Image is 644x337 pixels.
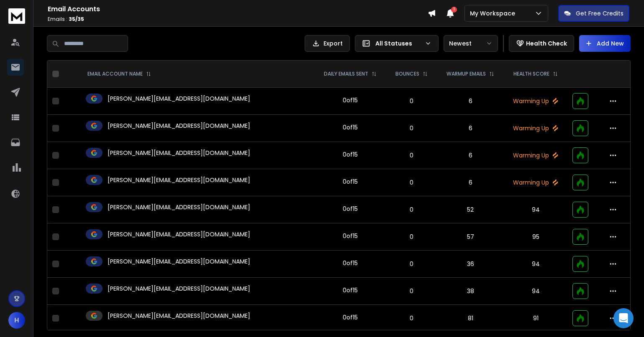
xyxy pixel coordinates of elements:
[343,96,358,104] div: 0 of 15
[504,196,567,223] td: 94
[343,259,358,267] div: 0 of 15
[437,278,504,305] td: 38
[108,122,250,130] p: [PERSON_NAME][EMAIL_ADDRESS][DOMAIN_NAME]
[526,39,567,48] p: Health Check
[504,278,567,305] td: 94
[437,223,504,251] td: 57
[343,205,358,213] div: 0 of 15
[504,251,567,278] td: 94
[437,88,504,115] td: 6
[343,177,358,186] div: 0 of 15
[437,169,504,196] td: 6
[509,178,562,187] p: Warming Up
[8,312,25,329] button: H
[509,35,574,52] button: Health Check
[392,314,432,322] p: 0
[108,149,250,157] p: [PERSON_NAME][EMAIL_ADDRESS][DOMAIN_NAME]
[579,35,631,52] button: Add New
[343,313,358,322] div: 0 of 15
[509,151,562,160] p: Warming Up
[343,286,358,294] div: 0 of 15
[451,7,457,13] span: 1
[108,94,250,103] p: [PERSON_NAME][EMAIL_ADDRESS][DOMAIN_NAME]
[69,15,84,23] span: 35 / 35
[504,305,567,332] td: 91
[392,178,432,187] p: 0
[305,35,350,52] button: Export
[392,233,432,241] p: 0
[504,223,567,251] td: 95
[375,39,421,48] p: All Statuses
[87,71,151,77] div: EMAIL ACCOUNT NAME
[558,5,629,22] button: Get Free Credits
[576,9,623,18] p: Get Free Credits
[513,71,549,77] p: HEALTH SCORE
[392,124,432,132] p: 0
[343,150,358,159] div: 0 of 15
[48,16,428,23] p: Emails :
[392,151,432,160] p: 0
[392,205,432,214] p: 0
[324,71,368,77] p: DAILY EMAILS SENT
[48,4,428,14] h1: Email Accounts
[470,9,518,18] p: My Workspace
[108,257,250,266] p: [PERSON_NAME][EMAIL_ADDRESS][DOMAIN_NAME]
[395,71,419,77] p: BOUNCES
[446,71,486,77] p: WARMUP EMAILS
[343,123,358,132] div: 0 of 15
[108,230,250,238] p: [PERSON_NAME][EMAIL_ADDRESS][DOMAIN_NAME]
[444,35,498,52] button: Newest
[108,203,250,211] p: [PERSON_NAME][EMAIL_ADDRESS][DOMAIN_NAME]
[437,115,504,142] td: 6
[437,251,504,278] td: 36
[613,308,634,328] div: Open Intercom Messenger
[392,287,432,295] p: 0
[108,284,250,293] p: [PERSON_NAME][EMAIL_ADDRESS][DOMAIN_NAME]
[509,124,562,132] p: Warming Up
[343,232,358,240] div: 0 of 15
[8,8,25,24] img: logo
[392,260,432,268] p: 0
[437,196,504,223] td: 52
[437,142,504,169] td: 6
[437,305,504,332] td: 81
[108,176,250,184] p: [PERSON_NAME][EMAIL_ADDRESS][DOMAIN_NAME]
[509,97,562,105] p: Warming Up
[392,97,432,105] p: 0
[108,312,250,320] p: [PERSON_NAME][EMAIL_ADDRESS][DOMAIN_NAME]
